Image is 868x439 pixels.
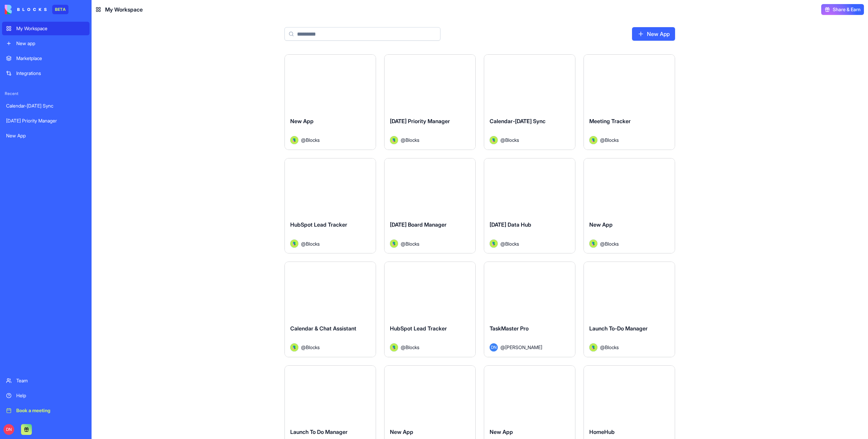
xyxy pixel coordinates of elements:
span: [PERSON_NAME] [505,344,542,351]
span: @ [600,136,605,144]
div: New App [6,132,85,139]
span: [DATE] Priority Manager [390,118,450,125]
a: My Workspace [2,22,90,35]
span: @ [600,344,605,351]
span: Blocks [406,136,419,144]
a: New AppAvatar@Blocks [284,54,376,150]
div: Calendar-[DATE] Sync [6,102,85,109]
span: [DATE] Data Hub [490,221,531,228]
div: Marketplace [16,55,85,62]
span: @ [500,136,505,144]
span: @ [500,240,505,247]
span: Blocks [406,240,419,247]
span: Share & Earn [833,6,861,13]
img: Avatar [290,343,298,351]
span: Blocks [605,136,619,144]
a: Help [2,389,90,402]
a: New AppAvatar@Blocks [584,158,675,254]
div: Team [16,377,85,384]
img: Avatar [589,240,597,248]
span: @ [401,136,406,144]
a: [DATE] Priority ManagerAvatar@Blocks [384,54,476,150]
span: @ [401,240,406,247]
div: New app [16,40,85,47]
img: Avatar [589,343,597,351]
span: @ [301,240,306,247]
a: Marketplace [2,52,90,65]
span: HomeHub [589,428,615,435]
a: [DATE] Data HubAvatar@Blocks [484,158,575,254]
span: New App [589,221,613,228]
img: Avatar [490,240,498,248]
img: logo [5,5,47,14]
span: Blocks [605,344,619,351]
span: Blocks [306,240,320,247]
a: BETA [5,5,68,14]
span: @ [600,240,605,247]
a: Launch To-Do ManagerAvatar@Blocks [584,262,675,357]
span: Blocks [605,240,619,247]
span: @ [401,344,406,351]
a: New app [2,37,90,50]
img: Avatar [390,240,398,248]
button: Share & Earn [821,4,864,15]
a: Calendar-[DATE] Sync [2,99,90,113]
div: [DATE] Priority Manager [6,117,85,124]
span: Calendar & Chat Assistant [290,325,356,332]
span: Blocks [505,240,519,247]
span: Calendar-[DATE] Sync [490,118,546,125]
img: Avatar [589,136,597,144]
div: BETA [52,5,68,14]
img: Avatar [390,343,398,351]
a: New App [2,129,90,142]
div: Help [16,392,85,399]
span: @ [301,136,306,144]
span: Launch To-Do Manager [589,325,648,332]
span: Blocks [306,136,320,144]
a: Meeting TrackerAvatar@Blocks [584,54,675,150]
a: HubSpot Lead TrackerAvatar@Blocks [384,262,476,357]
div: My Workspace [16,25,85,32]
div: Integrations [16,70,85,77]
a: Book a meeting [2,404,90,417]
span: HubSpot Lead Tracker [390,325,447,332]
a: [DATE] Priority Manager [2,114,90,128]
div: Book a meeting [16,407,85,414]
a: Team [2,374,90,387]
span: @ [301,344,306,351]
span: [DATE] Board Manager [390,221,447,228]
a: TaskMaster ProDN@[PERSON_NAME] [484,262,575,357]
span: DN [490,343,498,351]
span: New App [390,428,413,435]
span: Blocks [406,344,419,351]
a: Calendar & Chat AssistantAvatar@Blocks [284,262,376,357]
span: Launch To Do Manager [290,428,348,435]
span: HubSpot Lead Tracker [290,221,347,228]
span: @ [500,344,505,351]
img: Avatar [290,136,298,144]
span: My Workspace [105,5,143,14]
span: Meeting Tracker [589,118,631,125]
span: Blocks [306,344,320,351]
a: [DATE] Board ManagerAvatar@Blocks [384,158,476,254]
span: Recent [2,91,90,96]
img: Avatar [290,240,298,248]
span: New App [290,118,314,125]
img: Avatar [390,136,398,144]
img: Avatar [490,136,498,144]
a: Integrations [2,66,90,80]
span: New App [490,428,513,435]
span: TaskMaster Pro [490,325,529,332]
a: Calendar-[DATE] SyncAvatar@Blocks [484,54,575,150]
a: HubSpot Lead TrackerAvatar@Blocks [284,158,376,254]
span: DN [3,424,14,435]
a: New App [632,27,675,41]
span: Blocks [505,136,519,144]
